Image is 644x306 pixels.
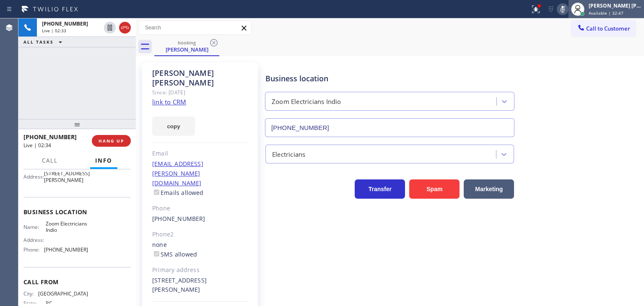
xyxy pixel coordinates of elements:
[155,37,218,55] div: Jennifer Kerr
[152,117,195,136] button: copy
[42,20,88,27] span: [PHONE_NUMBER]
[23,246,44,253] span: Phone:
[23,208,131,216] span: Business location
[38,290,88,297] span: [GEOGRAPHIC_DATA]
[154,251,159,257] input: SMS allowed
[104,22,116,34] button: Hold Customer
[152,215,205,223] a: [PHONE_NUMBER]
[589,2,641,9] div: [PERSON_NAME] [PERSON_NAME]
[90,153,117,169] button: Info
[23,290,38,297] span: City:
[23,133,77,141] span: [PHONE_NUMBER]
[92,135,131,147] button: HANG UP
[152,276,248,295] div: [STREET_ADDRESS][PERSON_NAME]
[99,138,124,144] span: HANG UP
[265,118,514,137] input: Phone Number
[155,46,218,53] div: [PERSON_NAME]
[139,21,251,34] input: Search
[152,250,197,258] label: SMS allowed
[37,153,63,169] button: Call
[42,157,58,164] span: Call
[23,142,51,149] span: Live | 02:34
[152,98,186,106] a: link to CRM
[586,25,630,32] span: Call to Customer
[464,179,514,199] button: Marketing
[155,39,218,46] div: booking
[152,189,204,197] label: Emails allowed
[272,97,341,106] div: Zoom Electricians Indio
[265,73,514,84] div: Business location
[119,22,131,34] button: Hang up
[154,189,159,195] input: Emails allowed
[152,204,248,213] div: Phone
[152,149,248,158] div: Email
[152,68,248,88] div: [PERSON_NAME] [PERSON_NAME]
[23,174,44,180] span: Address:
[23,237,46,243] span: Address:
[152,240,248,259] div: none
[152,265,248,275] div: Primary address
[571,21,636,36] button: Call to Customer
[409,179,460,199] button: Spam
[46,220,88,233] span: Zoom Electricians Indio
[23,224,46,230] span: Name:
[152,160,203,187] a: [EMAIL_ADDRESS][PERSON_NAME][DOMAIN_NAME]
[152,88,248,97] div: Since: [DATE]
[18,37,70,47] button: ALL TASKS
[355,179,405,199] button: Transfer
[44,246,88,253] span: [PHONE_NUMBER]
[44,170,90,183] span: [STREET_ADDRESS][PERSON_NAME]
[95,157,112,164] span: Info
[152,230,248,239] div: Phone2
[23,39,54,45] span: ALL TASKS
[589,10,623,16] span: Available | 32:47
[272,149,305,159] div: Electricians
[557,3,569,15] button: Mute
[23,278,131,286] span: Call From
[42,28,66,34] span: Live | 02:33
